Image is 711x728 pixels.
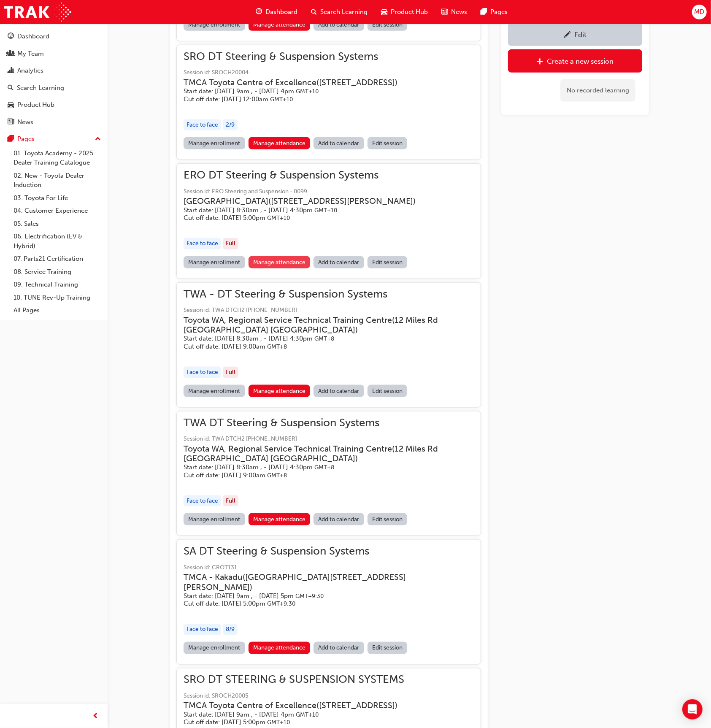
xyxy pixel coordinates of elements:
[184,418,474,529] button: TWA DT Steering & Suspension SystemsSession id: TWA DTCH2 [PHONE_NUMBER]Toyota WA, Regional Servi...
[694,7,704,17] span: MD
[184,170,474,271] button: ERO DT Steering & Suspension SystemsSession id: ERO Steering and Suspension - 0099[GEOGRAPHIC_DAT...
[10,291,104,304] a: 10. TUNE Rev-Up Training
[249,3,304,21] a: guage-iconDashboard
[184,290,474,401] button: TWA - DT Steering & Suspension SystemsSession id: TWA DTCH2 [PHONE_NUMBER]Toyota WA, Regional Ser...
[564,31,571,40] span: pencil-icon
[184,137,245,149] a: Manage enrollment
[8,135,14,143] span: pages-icon
[184,463,460,471] h5: Start date: [DATE] 8:30am , - [DATE] 4:30pm
[184,642,245,654] a: Manage enrollment
[10,169,104,192] a: 02. New - Toyota Dealer Induction
[267,343,287,350] span: Australian Western Standard Time GMT+8
[184,68,411,78] span: Session id: SROCH20004
[184,52,411,62] span: SRO DT Steering & Suspension Systems
[508,49,642,73] a: Create a new session
[249,385,311,397] a: Manage attendance
[184,170,429,180] span: ERO DT Steering & Suspension Systems
[184,624,221,636] div: Face to face
[184,256,245,268] a: Manage enrollment
[368,19,408,31] a: Edit session
[368,385,408,397] a: Edit session
[314,513,364,525] a: Add to calendar
[692,5,707,19] button: MD
[184,692,411,701] span: Session id: SROCH20005
[184,238,221,249] div: Face to face
[267,601,295,608] span: Australian Central Standard Time GMT+9:30
[249,137,311,149] a: Manage attendance
[368,256,408,268] a: Edit session
[320,7,368,17] span: Search Learning
[391,7,428,17] span: Product Hub
[368,137,408,149] a: Edit session
[304,3,374,21] a: search-iconSearch Learning
[184,187,429,197] span: Session id: ERO Steering and Suspension - 0099
[249,256,311,268] a: Manage attendance
[10,252,104,265] a: 07. Parts21 Certification
[17,32,49,41] div: Dashboard
[10,265,104,279] a: 08. Service Training
[223,495,238,507] div: Full
[256,7,262,17] span: guage-icon
[184,214,416,222] h5: Cut off date: [DATE] 5:00pm
[184,563,474,573] span: Session id: CROT131
[17,83,64,93] div: Search Learning
[184,572,460,592] h3: TMCA - Kakadu ( [GEOGRAPHIC_DATA][STREET_ADDRESS][PERSON_NAME] )
[3,29,104,44] a: Dashboard
[4,3,71,22] a: Trak
[547,57,614,65] div: Create a new session
[10,304,104,317] a: All Pages
[314,137,364,149] a: Add to calendar
[184,315,460,335] h3: Toyota WA, Regional Service Technical Training Centre ( 12 Miles Rd [GEOGRAPHIC_DATA] [GEOGRAPHIC...
[223,119,238,131] div: 2 / 9
[3,131,104,147] button: Pages
[8,50,14,58] span: people-icon
[10,217,104,230] a: 05. Sales
[184,367,221,378] div: Face to face
[184,306,474,315] span: Session id: TWA DTCH2 [PHONE_NUMBER]
[93,711,99,722] span: prev-icon
[249,513,311,525] a: Manage attendance
[295,593,324,600] span: Australian Central Standard Time GMT+9:30
[441,7,448,17] span: news-icon
[184,335,460,343] h5: Start date: [DATE] 8:30am , - [DATE] 4:30pm
[17,66,43,76] div: Analytics
[184,495,221,507] div: Face to face
[184,547,474,556] span: SA DT Steering & Suspension Systems
[270,96,293,103] span: Australian Eastern Standard Time GMT+10
[3,114,104,130] a: News
[10,147,104,169] a: 01. Toyota Academy - 2025 Dealer Training Catalogue
[17,49,44,59] div: My Team
[95,134,101,145] span: up-icon
[267,214,290,222] span: Australian Eastern Standard Time GMT+10
[682,699,703,720] div: Open Intercom Messenger
[3,27,104,131] button: DashboardMy TeamAnalyticsSearch LearningProduct HubNews
[8,33,14,41] span: guage-icon
[184,343,460,351] h5: Cut off date: [DATE] 9:00am
[184,675,411,685] span: SRO DT STEERING & SUSPENSION SYSTEMS
[368,513,408,525] a: Edit session
[314,19,364,31] a: Add to calendar
[223,238,238,249] div: Full
[8,67,14,75] span: chart-icon
[474,3,514,21] a: pages-iconPages
[314,642,364,654] a: Add to calendar
[267,719,290,726] span: Australian Eastern Standard Time GMT+10
[451,7,467,17] span: News
[296,712,319,719] span: Australian Eastern Standard Time GMT+10
[184,206,416,214] h5: Start date: [DATE] 8:30am , - [DATE] 4:30pm
[184,418,474,428] span: TWA DT Steering & Suspension Systems
[3,63,104,78] a: Analytics
[249,642,311,654] a: Manage attendance
[249,19,311,31] a: Manage attendance
[184,592,460,600] h5: Start date: [DATE] 9am , - [DATE] 5pm
[184,600,460,608] h5: Cut off date: [DATE] 5:00pm
[10,204,104,217] a: 04. Customer Experience
[184,19,245,31] a: Manage enrollment
[267,472,287,479] span: Australian Western Standard Time GMT+8
[17,134,35,144] div: Pages
[560,79,635,102] div: No recorded learning
[184,290,474,299] span: TWA - DT Steering & Suspension Systems
[184,444,460,464] h3: Toyota WA, Regional Service Technical Training Centre ( 12 Miles Rd [GEOGRAPHIC_DATA] [GEOGRAPHIC...
[184,119,221,131] div: Face to face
